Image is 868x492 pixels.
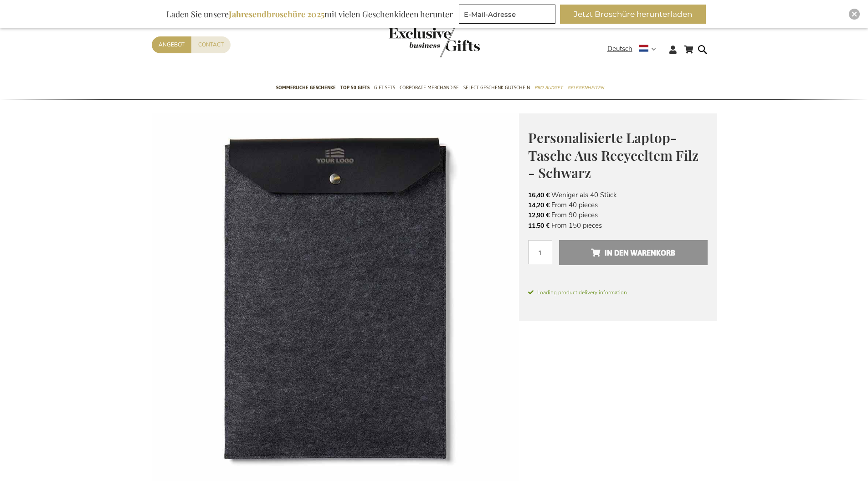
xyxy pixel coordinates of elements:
[463,83,530,92] span: Select Geschenk Gutschein
[849,9,860,20] div: Close
[528,210,708,220] li: From 90 pieces
[852,11,857,17] img: Close
[607,44,632,54] span: Deutsch
[528,200,708,210] li: From 40 pieces
[534,83,563,92] span: Pro Budget
[534,77,563,100] a: Pro Budget
[400,77,459,100] a: Corporate Merchandise
[276,83,336,92] span: Sommerliche geschenke
[191,36,231,53] a: Contact
[374,77,395,100] a: Gift Sets
[567,77,604,100] a: Gelegenheiten
[528,190,708,200] li: Weniger als 40 Stück
[528,288,708,297] span: Loading product delivery information.
[459,5,555,24] input: E-Mail-Adresse
[162,5,457,24] div: Laden Sie unsere mit vielen Geschenkideen herunter
[463,77,530,100] a: Select Geschenk Gutschein
[229,9,324,20] b: Jahresendbroschüre 2025
[528,211,550,220] span: 12,90 €
[276,77,336,100] a: Sommerliche geschenke
[528,240,552,264] input: Menge
[340,77,370,100] a: TOP 50 Gifts
[152,113,519,481] img: Personalised Recycled Felt Laptop Case - Black
[528,201,550,210] span: 14,20 €
[459,5,558,26] form: marketing offers and promotions
[528,220,708,231] li: From 150 pieces
[340,83,370,92] span: TOP 50 Gifts
[374,83,395,92] span: Gift Sets
[152,36,191,53] a: Angebot
[400,83,459,92] span: Corporate Merchandise
[560,5,706,24] button: Jetzt Broschüre herunterladen
[528,191,550,200] span: 16,40 €
[389,27,480,57] img: Exclusive Business gifts logo
[528,221,550,230] span: 11,50 €
[528,128,699,182] span: Personalisierte Laptop-Tasche Aus Recyceltem Filz - Schwarz
[389,27,434,57] a: store logo
[567,83,604,92] span: Gelegenheiten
